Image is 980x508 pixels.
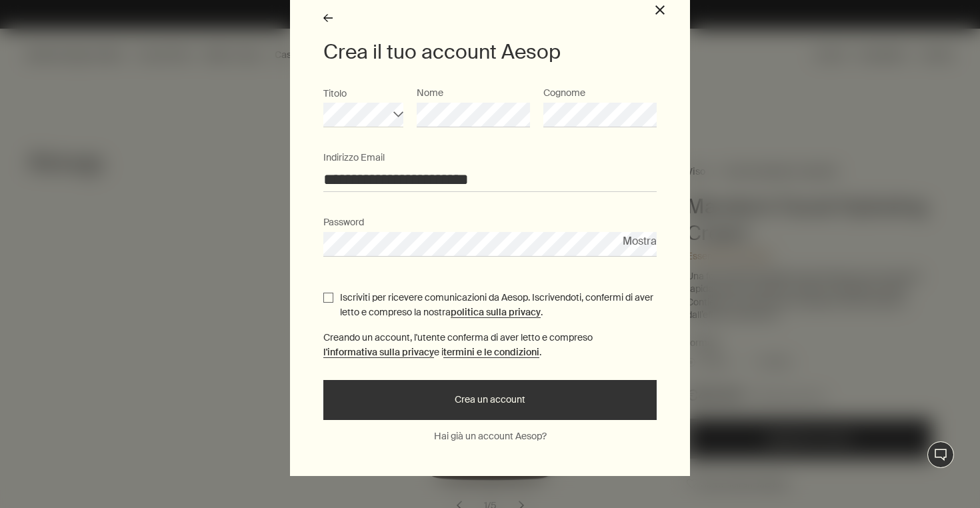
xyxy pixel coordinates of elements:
[314,4,342,32] button: Di ritorno
[927,441,954,468] button: Live Assistance
[323,430,657,443] button: Hai già un account Aesop?
[323,103,403,127] select: Titolo
[340,290,657,320] p: Iscriviti per ricevere comunicazioni da Aesop. Iscrivendoti, confermi di aver letto e compreso la...
[323,346,434,358] a: l'informativa sulla privacy
[323,380,657,420] button: Crea un account
[623,232,657,250] button: Mostra
[323,330,657,360] p: Creando un account, l'utente conferma di aver letto e compreso e i .
[323,38,657,66] h1: Crea il tuo account Aesop
[654,4,666,16] button: Chiudi
[443,346,539,358] a: termini e le condizioni
[451,306,541,318] a: politica sulla privacy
